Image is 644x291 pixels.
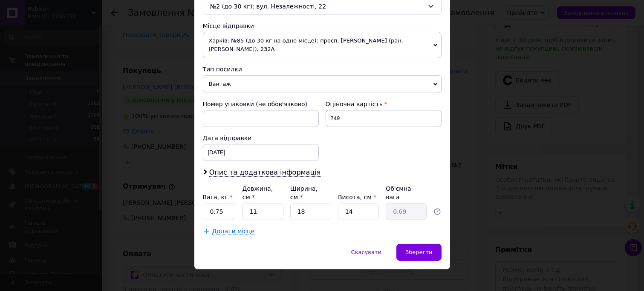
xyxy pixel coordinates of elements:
span: Вантаж [203,75,442,93]
div: Об'ємна вага [386,184,427,201]
div: Оціночна вартість [326,100,442,108]
span: Місце відправки [203,23,254,29]
label: Ширина, см [290,185,318,201]
label: Вага, кг [203,194,233,201]
label: Висота, см [338,194,376,201]
span: Зберегти [405,249,432,255]
span: Додати місце [212,228,255,235]
div: Дата відправки [203,134,319,142]
div: Номер упаковки (не обов'язково) [203,100,319,108]
span: Опис та додаткова інформація [209,168,321,177]
span: Тип посилки [203,66,242,73]
label: Довжина, см [242,185,273,201]
span: Харків: №85 (до 30 кг на одне місце): просп. [PERSON_NAME] (ран. [PERSON_NAME]), 232А [203,32,442,58]
span: Скасувати [351,249,381,255]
